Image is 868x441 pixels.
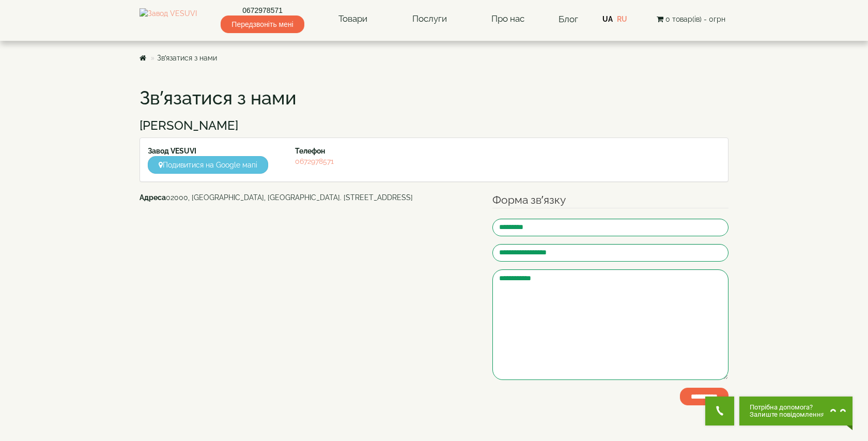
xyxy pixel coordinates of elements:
[705,397,734,425] button: Get Call button
[157,54,217,62] a: Зв’язатися з нами
[654,13,729,25] button: 0 товар(ів) - 0грн
[602,15,613,23] a: UA
[221,5,304,16] a: 0672978571
[665,15,725,23] span: 0 товар(ів) - 0грн
[402,7,457,31] a: Послуги
[295,147,325,155] strong: Телефон
[328,7,378,31] a: Товари
[221,16,304,33] span: Передзвоніть мені
[148,147,196,155] strong: Завод VESUVI
[139,192,477,203] address: 02000, [GEOGRAPHIC_DATA], [GEOGRAPHIC_DATA]. [STREET_ADDRESS]
[148,156,268,174] a: Подивитися на Google мапі
[750,411,825,418] span: Залиште повідомлення
[481,7,535,31] a: Про нас
[750,404,825,411] span: Потрібна допомога?
[295,157,334,165] a: 0672978571
[139,193,166,202] b: Адреса
[559,14,578,24] a: Блог
[139,8,197,30] img: Завод VESUVI
[492,192,729,208] legend: Форма зв’язку
[139,119,729,132] h3: [PERSON_NAME]
[617,15,627,23] a: RU
[139,88,729,109] h1: Зв’язатися з нами
[739,397,853,425] button: Chat button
